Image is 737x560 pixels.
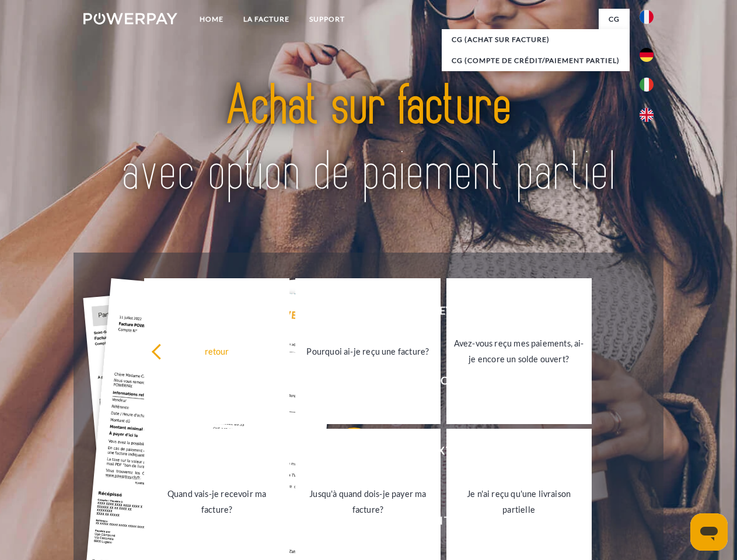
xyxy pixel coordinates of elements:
a: CG (Compte de crédit/paiement partiel) [442,50,630,71]
div: Quand vais-je recevoir ma facture? [151,486,282,517]
a: CG [599,9,630,30]
div: Jusqu'à quand dois-je payer ma facture? [302,486,434,517]
img: logo-powerpay-white.svg [83,13,177,24]
div: retour [151,343,282,359]
div: Pourquoi ai-je reçu une facture? [302,343,434,359]
img: fr [640,10,654,24]
div: Avez-vous reçu mes paiements, ai-je encore un solde ouvert? [453,335,585,367]
iframe: Bouton de lancement de la fenêtre de messagerie [690,513,728,551]
a: CG (achat sur facture) [442,29,630,50]
img: title-powerpay_fr.svg [111,56,626,223]
div: Je n'ai reçu qu'une livraison partielle [453,486,585,517]
a: Avez-vous reçu mes paiements, ai-je encore un solde ouvert? [446,278,592,424]
a: LA FACTURE [233,9,299,30]
img: en [640,108,654,122]
img: de [640,48,654,62]
a: Home [190,9,233,30]
img: it [640,78,654,92]
a: Support [299,9,355,30]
